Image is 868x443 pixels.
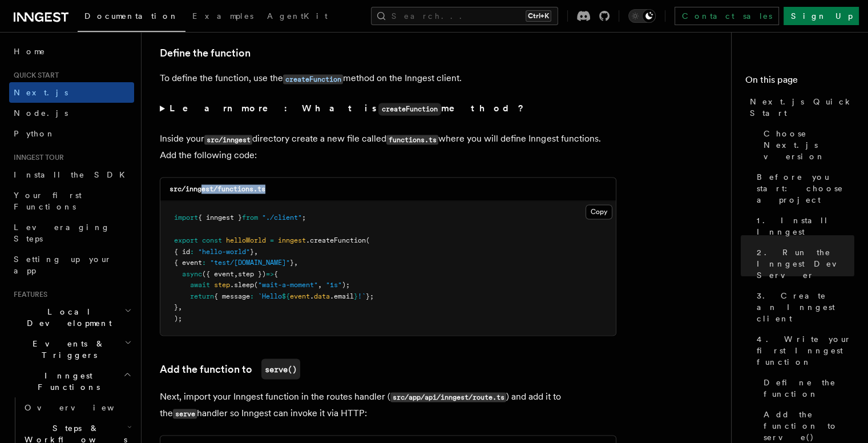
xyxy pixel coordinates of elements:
[9,301,134,333] button: Local Development
[9,82,134,103] a: Next.js
[9,123,134,144] a: Python
[84,11,179,21] span: Documentation
[250,292,254,300] span: :
[270,236,274,244] span: =
[190,247,194,255] span: :
[283,73,343,83] a: createFunction
[9,249,134,281] a: Setting up your app
[261,359,300,379] code: serve()
[204,135,252,144] code: src/inngest
[230,280,254,288] span: .sleep
[752,329,854,372] a: 4. Write your first Inngest function
[628,9,656,23] button: Toggle dark mode
[160,388,616,421] p: Next, import your Inngest function in the routes handler ( ) and add it to the handler so Inngest...
[182,269,202,277] span: async
[9,333,134,365] button: Events & Triggers
[306,236,366,244] span: .createFunction
[764,409,854,443] span: Add the function to serve()
[178,303,182,311] span: ,
[202,236,222,244] span: const
[210,258,290,266] span: "test/[DOMAIN_NAME]"
[190,280,210,288] span: await
[14,255,112,275] span: Setting up your app
[160,131,616,163] p: Inside your directory create a new file called where you will define Inngest functions. Add the f...
[160,70,616,87] p: To define the function, use the method on the Inngest client.
[160,100,616,117] summary: Learn more: What iscreateFunctionmethod?
[254,280,258,288] span: (
[25,403,142,412] span: Overview
[764,128,854,162] span: Choose Next.js version
[258,280,318,288] span: "wait-a-moment"
[586,204,612,219] button: Copy
[174,303,178,311] span: }
[378,103,441,115] code: createFunction
[371,7,558,25] button: Search...Ctrl+K
[14,88,68,97] span: Next.js
[198,247,250,255] span: "hello-world"
[9,217,134,249] a: Leveraging Steps
[675,7,779,25] a: Contact sales
[9,71,59,80] span: Quick start
[14,191,82,211] span: Your first Functions
[214,292,250,300] span: { message
[234,269,238,277] span: ,
[784,7,859,25] a: Sign Up
[258,292,282,300] span: `Hello
[282,292,290,300] span: ${
[757,171,854,206] span: Before you start: choose a project
[174,247,190,255] span: { id
[238,269,266,277] span: step })
[9,290,47,299] span: Features
[9,153,64,162] span: Inngest tour
[14,223,110,243] span: Leveraging Steps
[294,258,298,266] span: ,
[174,236,198,244] span: export
[759,123,854,167] a: Choose Next.js version
[260,3,334,31] a: AgentKit
[314,292,330,300] span: data
[326,280,342,288] span: "1s"
[745,91,854,123] a: Next.js Quick Start
[9,164,134,185] a: Install the SDK
[330,292,354,300] span: .email
[14,108,68,118] span: Node.js
[302,214,306,221] span: ;
[366,292,374,300] span: };
[202,269,234,277] span: ({ event
[752,242,854,285] a: 2. Run the Inngest Dev Server
[14,170,132,179] span: Install the SDK
[752,285,854,329] a: 3. Create an Inngest client
[386,135,438,144] code: functions.ts
[757,333,854,368] span: 4. Write your first Inngest function
[752,210,854,242] a: 1. Install Inngest
[366,236,370,244] span: (
[310,292,314,300] span: .
[160,359,300,379] a: Add the function toserve()
[267,11,328,21] span: AgentKit
[9,185,134,217] a: Your first Functions
[174,214,198,221] span: import
[354,292,358,300] span: }
[214,280,230,288] span: step
[262,214,302,221] span: "./client"
[290,292,310,300] span: event
[192,11,253,21] span: Examples
[757,247,854,281] span: 2. Run the Inngest Dev Server
[358,292,366,300] span: !`
[9,365,134,397] button: Inngest Functions
[9,338,124,361] span: Events & Triggers
[745,73,854,91] h4: On this page
[250,247,254,255] span: }
[185,3,260,31] a: Examples
[242,214,258,221] span: from
[174,314,182,322] span: );
[254,247,258,255] span: ,
[283,74,343,84] code: createFunction
[226,236,266,244] span: helloWorld
[342,280,350,288] span: );
[757,290,854,324] span: 3. Create an Inngest client
[190,292,214,300] span: return
[9,41,134,62] a: Home
[9,306,124,329] span: Local Development
[278,236,306,244] span: inngest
